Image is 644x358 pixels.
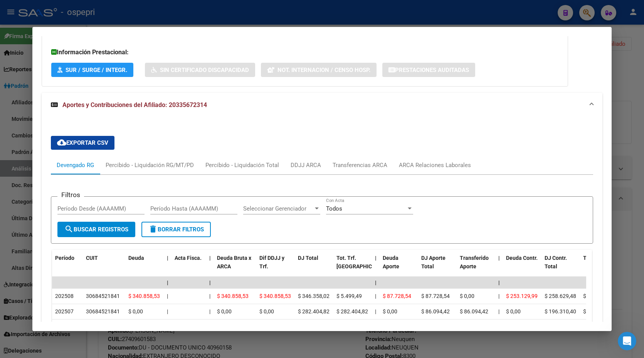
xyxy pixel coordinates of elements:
span: Sin Certificado Discapacidad [160,67,249,74]
button: Exportar CSV [51,136,114,150]
span: $ 5.499,49 [583,293,609,299]
span: | [375,293,376,299]
datatable-header-cell: Dif DDJJ y Trf. [256,250,295,284]
span: | [498,255,500,261]
span: | [498,308,499,315]
span: $ 340.858,53 [217,293,249,299]
span: $ 340.858,53 [259,293,291,299]
datatable-header-cell: Deuda Aporte [380,250,418,284]
div: Percibido - Liquidación RG/MT/PD [106,161,194,169]
span: Prestaciones Auditadas [395,67,469,74]
button: Not. Internacion / Censo Hosp. [261,63,377,77]
span: DJ Aporte Total [421,255,446,270]
span: Exportar CSV [57,139,108,146]
datatable-header-cell: | [372,250,380,284]
span: $ 0,00 [460,293,474,299]
button: Buscar Registros [57,222,135,237]
datatable-header-cell: DJ Total [295,250,333,284]
span: Deuda Contr. [506,255,538,261]
span: $ 0,00 [506,308,521,315]
span: CUIT [86,255,98,261]
h3: Información Prestacional: [51,48,558,57]
span: | [498,279,500,286]
span: | [498,293,499,299]
span: | [209,308,210,315]
span: | [209,279,211,286]
span: $ 196.310,40 [545,308,576,315]
button: Borrar Filtros [141,222,211,237]
span: Buscar Registros [64,226,128,233]
div: 30684521841 [86,292,120,301]
span: Acta Fisca. [175,255,202,261]
datatable-header-cell: Período [52,250,83,284]
span: | [167,308,168,315]
mat-icon: cloud_download [57,138,66,147]
datatable-header-cell: DJ Contr. Total [541,250,580,284]
h3: Filtros [57,191,84,199]
span: Deuda Bruta x ARCA [217,255,251,270]
span: $ 340.858,53 [128,293,160,299]
button: Prestaciones Auditadas [382,63,475,77]
mat-icon: delete [148,224,158,234]
span: $ 86.094,42 [460,308,488,315]
span: Período [55,255,74,261]
span: $ 5.499,49 [336,293,362,299]
span: Deuda Aporte [383,255,399,270]
span: $ 0,00 [259,308,274,315]
span: $ 253.129,99 [506,293,538,299]
div: Devengado RG [57,161,94,169]
span: $ 86.094,42 [421,308,450,315]
datatable-header-cell: Transferido Aporte [457,250,495,284]
datatable-header-cell: Deuda [125,250,164,284]
datatable-header-cell: Deuda Bruta x ARCA [214,250,256,284]
span: Seleccionar Gerenciador [243,205,313,212]
div: 30684521841 [86,307,120,316]
span: | [375,279,377,286]
span: Not. Internacion / Censo Hosp. [277,67,370,74]
datatable-header-cell: | [495,250,503,284]
button: SUR / SURGE / INTEGR. [51,63,133,77]
datatable-header-cell: Acta Fisca. [172,250,206,284]
span: Todos [326,205,342,212]
div: Transferencias ARCA [333,161,387,169]
div: DDJJ ARCA [291,161,321,169]
span: | [375,308,376,315]
span: $ 282.404,82 [298,308,330,315]
datatable-header-cell: Tot. Trf. Bruto [333,250,372,284]
datatable-header-cell: Trf Contr. [580,250,619,284]
span: Aportes y Contribuciones del Afiliado: 20335672314 [62,101,207,109]
mat-expansion-panel-header: Aportes y Contribuciones del Afiliado: 20335672314 [42,93,603,117]
span: | [375,255,377,261]
datatable-header-cell: | [164,250,172,284]
datatable-header-cell: CUIT [83,250,125,284]
span: | [167,279,168,286]
span: $ 258.629,48 [545,293,576,299]
span: DJ Total [298,255,318,261]
span: 202507 [55,308,74,315]
datatable-header-cell: Deuda Contr. [503,250,541,284]
span: | [209,293,210,299]
span: Transferido Aporte [460,255,489,270]
span: $ 346.358,02 [298,293,330,299]
span: Borrar Filtros [148,226,204,233]
span: $ 87.728,54 [421,293,450,299]
datatable-header-cell: DJ Aporte Total [418,250,457,284]
button: Sin Certificado Discapacidad [145,63,255,77]
span: $ 0,00 [128,308,143,315]
span: Trf Contr. [583,255,606,261]
span: $ 282.404,82 [336,308,368,315]
span: $ 87.728,54 [383,293,411,299]
datatable-header-cell: | [206,250,214,284]
div: ARCA Relaciones Laborales [399,161,471,169]
span: $ 0,00 [217,308,232,315]
span: Deuda [128,255,144,261]
span: | [209,255,211,261]
iframe: Intercom live chat [618,332,636,350]
span: | [167,293,168,299]
span: $ 196.310,40 [583,308,615,315]
span: | [167,255,168,261]
div: Percibido - Liquidación Total [205,161,279,169]
mat-icon: search [64,224,74,234]
span: Dif DDJJ y Trf. [259,255,284,270]
span: 202508 [55,293,74,299]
